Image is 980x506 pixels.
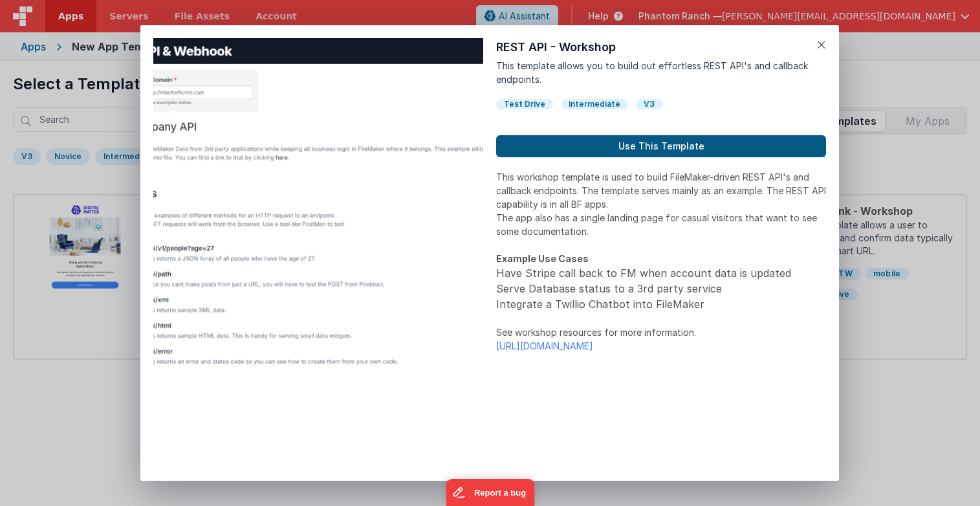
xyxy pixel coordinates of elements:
iframe: Marker.io feedback button [446,479,534,506]
a: [URL][DOMAIN_NAME] [496,340,593,351]
h1: REST API - Workshop [496,38,826,56]
div: Intermediate [561,99,628,109]
p: See workshop resources for more information. [496,325,826,339]
button: Use This Template [496,135,826,157]
p: This template allows you to build out effortless REST API's and callback endpoints. [496,59,826,86]
li: Integrate a Twillio Chatbot into FileMaker [496,296,826,312]
div: V3 [636,99,662,109]
li: Serve Database status to a 3rd party service [496,281,826,296]
div: Test Drive [496,99,553,109]
li: Have Stripe call back to FM when account data is updated [496,265,826,281]
p: This workshop template is used to build FileMaker-driven REST API's and callback endpoints. The t... [496,170,826,211]
strong: Example Use Cases [496,253,589,264]
p: The app also has a single landing page for casual visitors that want to see some documentation. [496,211,826,238]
